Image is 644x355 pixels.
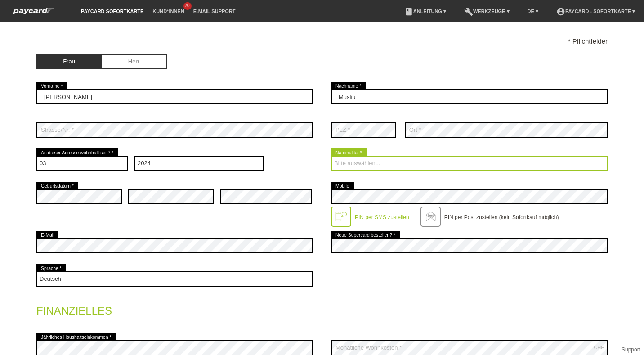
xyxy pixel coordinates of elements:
a: Support [622,346,640,353]
label: PIN per Post zustellen (kein Sofortkauf möglich) [444,214,559,220]
span: 20 [183,2,192,10]
a: paycard Sofortkarte [76,9,148,14]
p: * Pflichtfelder [36,37,608,45]
div: CHF [594,345,604,350]
i: build [464,7,473,16]
i: book [404,7,413,16]
legend: Finanzielles [36,296,608,322]
i: account_circle [556,7,565,16]
a: DE ▾ [523,9,543,14]
img: paycard Sofortkarte [9,6,58,16]
a: Kund*innen [148,9,188,14]
a: paycard Sofortkarte [9,10,58,17]
a: bookAnleitung ▾ [400,9,451,14]
label: PIN per SMS zustellen [355,214,409,220]
a: account_circlepaycard - Sofortkarte ▾ [552,9,640,14]
a: buildWerkzeuge ▾ [460,9,514,14]
a: E-Mail Support [189,9,240,14]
